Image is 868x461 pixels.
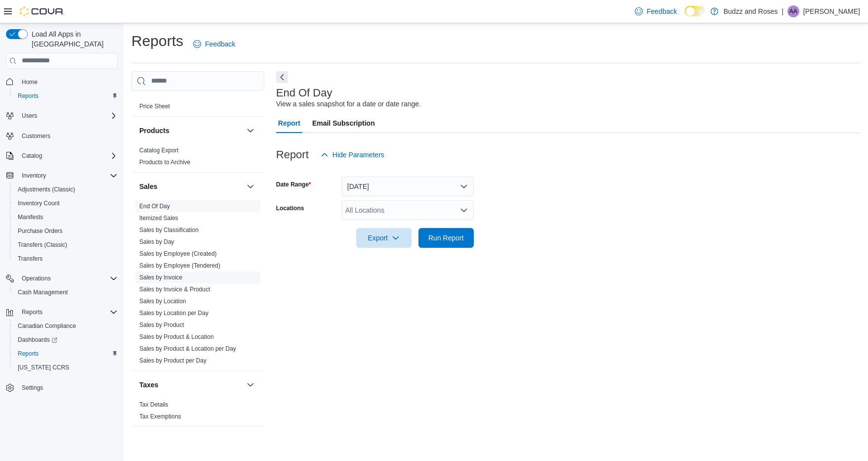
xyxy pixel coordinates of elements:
span: Purchase Orders [18,227,63,235]
a: Products to Archive [139,159,190,166]
a: Sales by Product & Location per Day [139,345,236,352]
h1: Reports [131,31,183,51]
a: Price Sheet [139,103,170,110]
span: Dashboards [18,336,57,344]
span: Reports [14,90,118,102]
a: Feedback [631,1,681,21]
button: Next [276,71,288,83]
p: Budzz and Roses [723,5,778,17]
button: Inventory [18,170,50,182]
span: Sales by Location [139,297,186,305]
span: Home [22,78,38,86]
span: Catalog Export [139,146,178,154]
span: Sales by Product & Location per Day [139,345,236,353]
label: Locations [276,204,304,212]
span: Washington CCRS [14,362,118,373]
a: Customers [18,130,54,142]
span: Users [22,112,37,120]
button: Settings [2,380,122,395]
span: Users [18,110,118,122]
button: Customers [2,129,122,143]
h3: Taxes [139,380,159,390]
span: Sales by Invoice & Product [139,285,210,293]
button: Canadian Compliance [10,319,122,333]
span: Transfers [18,255,42,263]
h3: Report [276,149,309,161]
a: Home [18,76,41,88]
span: Sales by Product per Day [139,357,207,365]
span: Report [278,113,300,133]
span: Email Subscription [312,113,375,133]
span: Settings [18,381,118,394]
button: Users [18,110,41,122]
a: Transfers (Classic) [14,239,71,251]
button: Products [245,125,256,137]
button: Hide Parameters [317,145,388,165]
a: Reports [14,348,42,360]
a: Transfers [14,253,46,265]
span: Canadian Compliance [18,322,76,330]
img: Cova [20,6,64,16]
span: Inventory Count [18,199,60,207]
span: Reports [22,308,42,316]
span: AA [789,5,797,17]
span: Customers [22,132,50,140]
span: Cash Management [14,286,118,298]
button: Operations [18,273,55,284]
button: Adjustments (Classic) [10,183,122,196]
span: Catalog [22,152,42,160]
button: Purchase Orders [10,224,122,238]
button: Reports [2,305,122,319]
button: Home [2,75,122,89]
h3: End Of Day [276,87,332,99]
span: Sales by Employee (Created) [139,250,217,258]
a: Sales by Product per Day [139,357,207,364]
span: Load All Apps in [GEOGRAPHIC_DATA] [28,29,118,49]
a: Purchase Orders [14,225,67,237]
button: Sales [245,181,256,192]
div: Sales [131,200,264,370]
span: Sales by Employee (Tendered) [139,262,220,270]
a: Sales by Employee (Created) [139,250,217,257]
button: Transfers [10,252,122,266]
button: [US_STATE] CCRS [10,361,122,374]
a: Adjustments (Classic) [14,184,79,195]
span: Run Report [428,233,464,243]
span: Home [18,76,118,88]
h3: Products [139,126,169,136]
span: Adjustments (Classic) [18,185,75,193]
span: Sales by Location per Day [139,309,208,317]
a: Manifests [14,211,47,223]
a: Settings [18,382,47,394]
span: Operations [22,275,51,282]
a: Sales by Invoice [139,274,182,281]
button: Cash Management [10,285,122,299]
div: Products [131,144,264,172]
a: Sales by Location per Day [139,310,208,317]
button: Taxes [245,379,256,391]
span: Purchase Orders [14,225,118,237]
span: Tax Exemptions [139,413,181,420]
button: Inventory Count [10,196,122,210]
span: Customers [18,130,118,142]
span: Sales by Product [139,321,184,329]
button: Reports [18,306,46,318]
span: End Of Day [139,202,170,210]
span: Canadian Compliance [14,320,118,332]
span: Dashboards [14,334,118,346]
span: Manifests [14,211,118,223]
a: Tax Details [139,401,168,408]
span: Reports [18,350,39,358]
span: Feedback [647,6,677,16]
a: Sales by Invoice & Product [139,286,210,293]
span: Reports [18,92,39,100]
span: Transfers [14,253,118,265]
button: Transfers (Classic) [10,238,122,252]
span: Feedback [205,39,235,49]
div: Taxes [131,399,264,426]
span: Sales by Product & Location [139,333,214,341]
a: Sales by Product & Location [139,333,214,340]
